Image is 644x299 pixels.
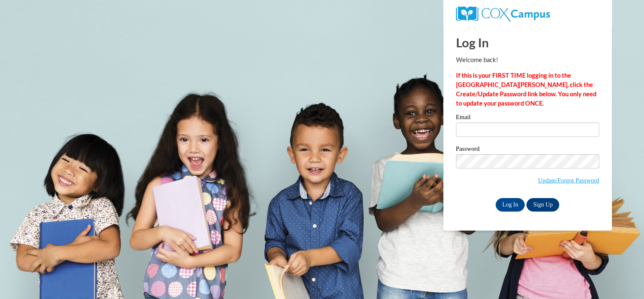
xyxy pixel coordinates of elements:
[456,72,596,107] strong: If this is your FIRST TIME logging in to the [GEOGRAPHIC_DATA][PERSON_NAME], click the Create/Upd...
[456,146,599,154] label: Password
[456,55,599,65] p: Welcome back!
[496,198,525,212] input: Log In
[538,177,599,184] a: Update/Forgot Password
[456,34,599,51] h1: Log In
[526,198,559,212] a: Sign Up
[456,6,550,22] img: COX Campus
[456,10,550,17] a: COX Campus
[456,114,599,122] label: Email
